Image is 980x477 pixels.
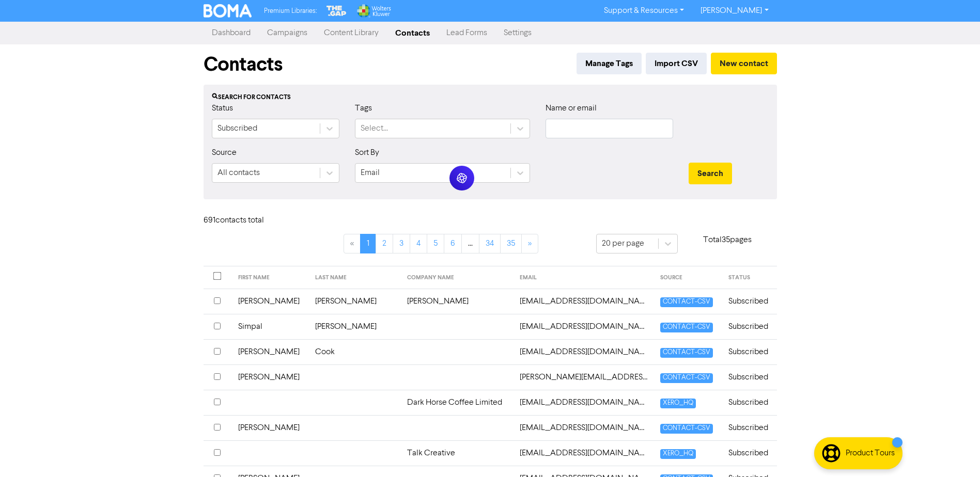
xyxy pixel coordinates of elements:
[325,4,348,18] img: The Gap
[212,102,233,115] label: Status
[722,289,777,314] td: Subscribed
[711,53,777,74] button: New contact
[355,147,379,159] label: Sort By
[401,390,514,415] td: Dark Horse Coffee Limited
[660,323,713,332] span: CONTACT-CSV
[722,415,777,440] td: Subscribed
[361,167,380,179] div: Email
[212,93,769,102] div: Search for contacts
[204,53,283,76] h1: Contacts
[217,122,257,135] div: Subscribed
[660,297,713,307] span: CONTACT-CSV
[479,234,501,253] a: Page 34
[401,266,514,289] th: COMPANY NAME
[355,102,372,115] label: Tags
[309,289,401,314] td: [PERSON_NAME]
[232,314,309,339] td: Simpal
[602,237,644,250] div: 20 per page
[514,339,654,364] td: 4amycook@gmail.com
[204,216,286,226] h6: 691 contact s total
[514,415,654,440] td: accounts@linkit.co.nz
[401,440,514,466] td: Talk Creative
[596,3,692,19] a: Support & Resources
[722,390,777,415] td: Subscribed
[722,339,777,364] td: Subscribed
[660,449,696,459] span: XERO_HQ
[654,266,722,289] th: SOURCE
[232,364,309,390] td: [PERSON_NAME]
[259,23,316,43] a: Campaigns
[393,234,410,253] a: Page 3
[264,8,317,14] span: Premium Libraries:
[204,23,259,43] a: Dashboard
[722,314,777,339] td: Subscribed
[722,364,777,390] td: Subscribed
[427,234,444,253] a: Page 5
[689,163,732,184] button: Search
[401,289,514,314] td: [PERSON_NAME]
[660,373,713,383] span: CONTACT-CSV
[546,102,597,115] label: Name or email
[217,167,260,179] div: All contacts
[660,348,713,358] span: CONTACT-CSV
[438,23,495,43] a: Lead Forms
[360,234,376,253] a: Page 1 is your current page
[514,289,654,314] td: 131newtown@gmail.com
[495,23,540,43] a: Settings
[376,234,393,253] a: Page 2
[514,440,654,466] td: accounts@talkcreative.co.nz
[678,234,777,246] p: Total 35 pages
[722,440,777,466] td: Subscribed
[232,289,309,314] td: [PERSON_NAME]
[444,234,462,253] a: Page 6
[660,399,696,408] span: XERO_HQ
[232,266,309,289] th: FIRST NAME
[928,427,980,477] iframe: Chat Widget
[646,53,707,74] button: Import CSV
[232,415,309,440] td: [PERSON_NAME]
[316,23,387,43] a: Content Library
[660,424,713,434] span: CONTACT-CSV
[356,4,391,18] img: Wolters Kluwer
[500,234,522,253] a: Page 35
[722,266,777,289] th: STATUS
[521,234,538,253] a: »
[692,3,776,19] a: [PERSON_NAME]
[514,266,654,289] th: EMAIL
[410,234,427,253] a: Page 4
[212,147,237,159] label: Source
[232,339,309,364] td: [PERSON_NAME]
[387,23,438,43] a: Contacts
[514,314,654,339] td: 2311simpal@gmail.com
[309,339,401,364] td: Cook
[204,4,252,18] img: BOMA Logo
[514,364,654,390] td: abigail@bodyfix.co.nz
[577,53,642,74] button: Manage Tags
[309,266,401,289] th: LAST NAME
[361,122,388,135] div: Select...
[309,314,401,339] td: [PERSON_NAME]
[514,390,654,415] td: accounts@darkhorsecoffee.co.nz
